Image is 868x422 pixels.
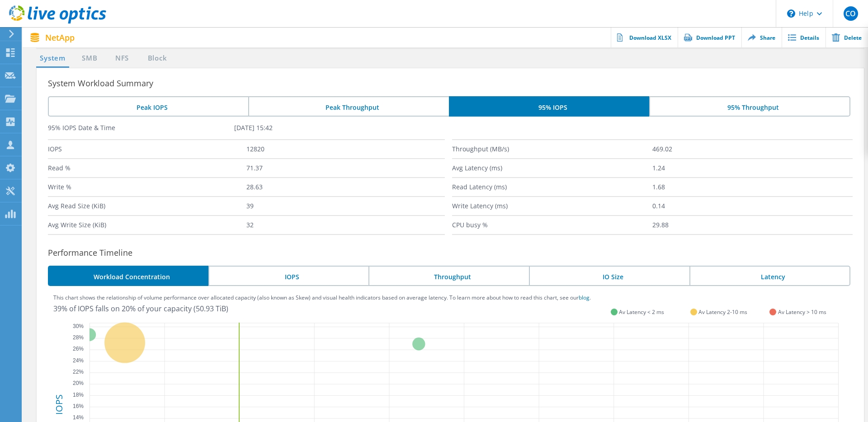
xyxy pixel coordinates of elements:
label: 39 [246,197,445,215]
span: NetApp [45,33,75,42]
a: Share [741,27,782,47]
text: 22% [73,369,84,375]
span: blog [579,294,590,301]
li: Peak Throughput [248,96,448,117]
li: 95% Throughput [649,96,850,117]
label: Read % [48,159,246,177]
label: Avg Write Size (KiB) [48,216,246,234]
a: Download XLSX [611,27,678,47]
label: 1.68 [652,178,853,196]
li: Peak IOPS [48,96,248,117]
label: 39% of IOPS falls on 20% of your capacity (50.93 TiB) [53,304,228,314]
li: Throughput [368,266,529,286]
label: 12820 [246,140,445,158]
label: 0.14 [652,197,853,215]
a: Live Optics Dashboard [9,19,106,25]
a: System [36,53,69,64]
label: Read Latency (ms) [452,178,652,196]
a: Details [782,27,826,47]
label: 29.88 [652,216,853,234]
svg: \n [787,9,795,18]
label: Avg Read Size (KiB) [48,197,246,215]
text: 20% [73,380,84,386]
h3: System Workload Summary [48,77,864,89]
a: NFS [113,53,131,64]
a: Delete [826,27,868,47]
text: IOPS [53,394,65,415]
label: IOPS [48,140,246,158]
label: [DATE] 15:42 [234,123,420,132]
a: Download PPT [678,27,741,47]
label: Av Latency > 10 ms [778,308,826,316]
label: Av Latency < 2 ms [619,308,664,316]
text: 18% [73,392,84,398]
li: Latency [689,266,851,286]
label: 95% IOPS Date & Time [48,123,234,132]
li: 95% IOPS [449,96,649,117]
label: Av Latency 2-10 ms [698,308,747,316]
li: Workload Concentration [48,266,208,286]
label: 1.24 [652,159,853,177]
span: CO [845,10,856,17]
text: 30% [73,323,84,329]
text: 24% [73,357,84,364]
text: 26% [73,346,84,352]
a: Block [145,53,170,64]
li: IO Size [529,266,689,286]
label: 32 [246,216,445,234]
label: Write Latency (ms) [452,197,652,215]
label: Write % [48,178,246,196]
text: 14% [73,414,84,421]
label: This chart shows the relationship of volume performance over allocated capacity (also known as Sk... [53,295,591,300]
label: 28.63 [246,178,445,196]
label: Avg Latency (ms) [452,159,652,177]
a: SMB [80,53,99,64]
label: 71.37 [246,159,445,177]
label: Throughput (MB/s) [452,140,652,158]
h3: Performance Timeline [48,246,864,259]
label: CPU busy % [452,216,652,234]
label: 469.02 [652,140,853,158]
text: 28% [73,334,84,341]
text: 16% [73,403,84,409]
li: IOPS [208,266,369,286]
